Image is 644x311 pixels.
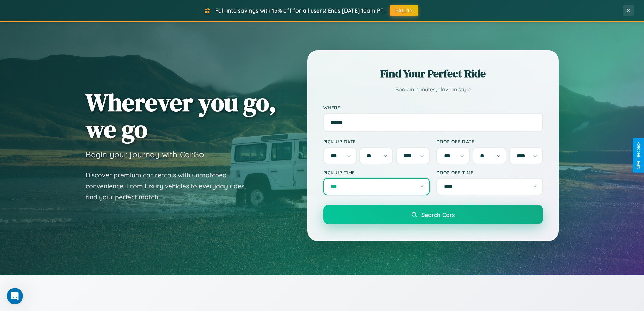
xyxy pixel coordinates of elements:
label: Drop-off Time [436,170,543,175]
iframe: Intercom live chat [7,288,23,304]
div: Give Feedback [636,142,641,169]
label: Drop-off Date [436,139,543,145]
h3: Begin your journey with CarGo [86,149,204,159]
h2: Find Your Perfect Ride [323,66,543,81]
label: Pick-up Time [323,170,430,175]
h1: Wherever you go, we go [86,89,276,142]
label: Pick-up Date [323,139,430,145]
button: Search Cars [323,205,543,224]
button: FALL15 [390,5,418,16]
span: Fall into savings with 15% off for all users! Ends [DATE] 10am PT. [215,7,385,14]
label: Where [323,105,543,110]
span: Search Cars [421,211,455,218]
p: Book in minutes, drive in style [323,85,543,94]
p: Discover premium car rentals with unmatched convenience. From luxury vehicles to everyday rides, ... [86,170,255,203]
